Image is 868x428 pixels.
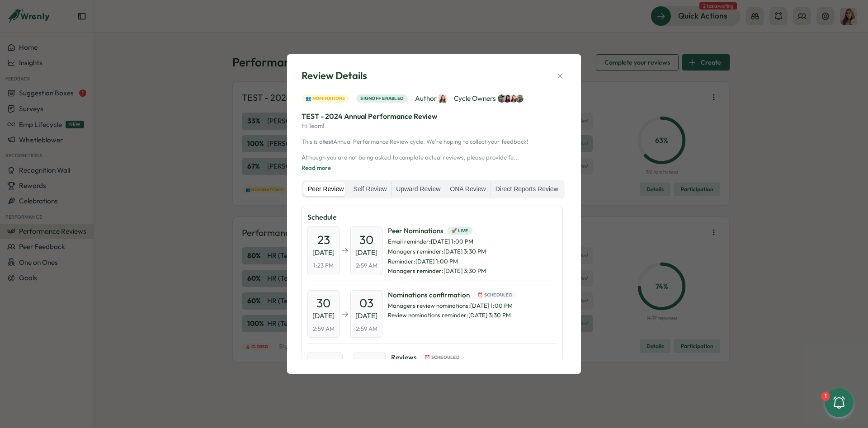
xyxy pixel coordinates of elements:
img: Kat Haynes [504,94,512,103]
label: Upward Review [392,182,445,197]
img: Becky Romero [509,94,518,103]
img: Becky Romero [439,94,447,103]
label: Self Review [349,182,391,197]
span: 👥 Nominations [306,95,345,102]
span: 1:23 PM [313,262,334,270]
img: Ronnie Cuadro [515,94,524,103]
span: 30 [316,295,330,311]
span: 23 [317,232,330,248]
span: Review nominations reminder : [DATE] 3:30 PM [388,311,517,320]
p: Hi Team! This is a Annual Performance Review cycle. We're hoping to collect your feedback! Althou... [302,122,566,162]
strong: test [323,138,333,145]
img: Sebastien Lounis [498,94,506,103]
span: Reviews [391,353,502,362]
p: Schedule [307,212,557,223]
div: 1 [821,392,830,401]
span: 03 [318,358,332,374]
span: Managers reminder : [DATE] 3:30 PM [388,267,486,275]
span: Author [415,94,447,103]
span: [DATE] [312,248,335,258]
span: Managers review nominations : [DATE] 1:00 PM [388,302,517,310]
span: Peer Nominations [388,226,486,236]
span: Signoff enabled [360,95,404,102]
span: [DATE] [312,311,335,321]
span: [DATE] [355,248,377,258]
span: 2:59 AM [356,325,377,333]
label: Direct Reports Review [491,182,563,197]
button: Read more [302,164,331,172]
span: 2:59 AM [356,262,377,270]
span: 11 [366,358,374,374]
span: 🚀 Live [451,227,468,235]
span: Nominations confirmation [388,290,517,300]
span: Email reminder : [DATE] 1:00 PM [388,238,486,246]
p: TEST - 2024 Annual Performance Review [302,111,566,122]
span: Cycle Owners [454,94,524,103]
span: 2:59 AM [313,325,335,333]
span: [DATE] [355,311,377,321]
span: Review Details [302,69,367,83]
span: 03 [359,295,373,311]
button: 1 [825,388,854,417]
span: 30 [359,232,373,248]
label: ONA Review [445,182,490,197]
span: ⏰ Scheduled [425,354,460,361]
span: Managers reminder : [DATE] 3:30 PM [388,248,486,256]
span: Reminder : [DATE] 1:00 PM [388,258,486,266]
label: Peer Review [303,182,348,197]
span: ⏰ Scheduled [477,292,513,299]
